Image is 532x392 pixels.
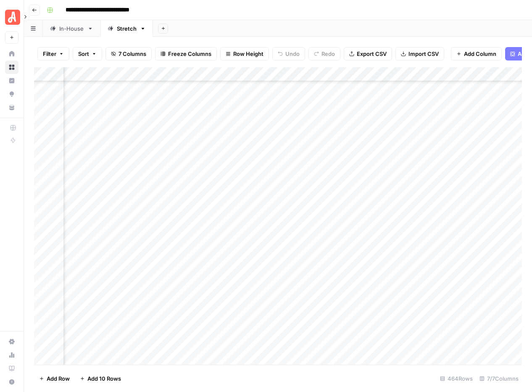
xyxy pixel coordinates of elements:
span: Add Column [464,50,496,58]
a: Opportunities [5,87,18,101]
a: Stretch [100,20,153,37]
button: Undo [272,47,305,61]
button: Import CSV [395,47,444,61]
div: 7/7 Columns [476,372,522,385]
a: Learning Hub [5,362,18,375]
span: Row Height [233,50,263,58]
div: Stretch [117,24,137,33]
span: Add 10 Rows [87,374,121,383]
span: Import CSV [408,50,439,58]
span: Undo [285,50,300,58]
a: Browse [5,61,18,74]
span: Sort [78,50,89,58]
button: Export CSV [344,47,392,61]
a: Usage [5,348,18,362]
img: Angi Logo [5,10,20,25]
button: Row Height [220,47,269,61]
button: Filter [37,47,69,61]
button: Freeze Columns [155,47,217,61]
button: Sort [73,47,102,61]
button: 7 Columns [105,47,152,61]
button: Redo [308,47,340,61]
a: Settings [5,335,18,348]
span: Filter [43,50,56,58]
button: Add Column [451,47,502,61]
div: 464 Rows [437,372,476,385]
div: In-House [59,24,84,33]
span: Add Row [47,374,70,383]
span: Freeze Columns [168,50,211,58]
a: In-House [43,20,100,37]
span: 7 Columns [119,50,146,58]
a: Home [5,47,18,61]
button: Add 10 Rows [75,372,126,385]
span: Export CSV [357,50,387,58]
button: Help + Support [5,375,18,389]
button: Add Row [34,372,75,385]
span: Redo [321,50,335,58]
a: Your Data [5,101,18,114]
a: Insights [5,74,18,87]
button: Workspace: Angi [5,7,18,28]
